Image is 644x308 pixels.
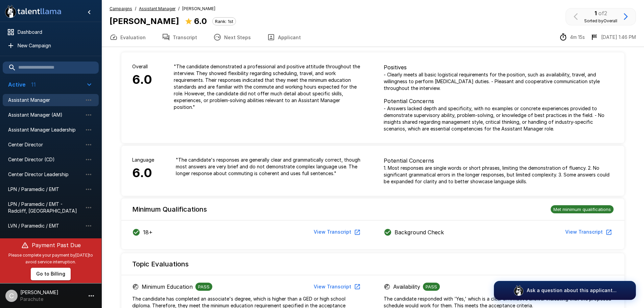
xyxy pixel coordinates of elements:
p: Ask a question about this applicant... [527,287,617,294]
h6: Minimum Qualifications [132,204,207,215]
span: / [178,5,180,12]
p: Potential Concerns [384,97,614,105]
span: PASS [195,284,212,289]
span: Met minimum qualifications [551,207,614,212]
p: 18+ [143,228,153,236]
div: The date and time when the interview was completed [590,33,636,41]
p: Language [132,157,154,163]
b: [PERSON_NAME] [110,16,179,26]
button: Next Steps [205,28,259,47]
span: / [135,5,136,12]
button: Evaluation [101,28,154,47]
b: 1 [595,10,597,17]
button: Applicant [259,28,309,47]
div: The time between starting and completing the interview [559,33,585,41]
p: [DATE] 1:46 PM [601,34,636,41]
h6: 6.0 [132,163,154,183]
b: 6.0 [194,16,207,26]
p: Positives [384,63,614,71]
span: PASS [423,284,440,289]
h6: 6.0 [132,70,152,90]
u: Campaigns [110,6,132,11]
span: of 2 [598,10,607,17]
p: 1. Most responses are single words or short phrases, limiting the demonstration of fluency. 2. No... [384,165,614,185]
p: Potential Concerns [384,157,614,165]
button: View Transcript [563,226,614,238]
button: Transcript [154,28,205,47]
p: Overall [132,63,152,70]
p: Minimum Education [142,283,193,291]
button: View Transcript [311,226,362,238]
p: " The candidate's responses are generally clear and grammatically correct, though most answers ar... [176,157,362,177]
h6: Topic Evaluations [132,259,189,269]
p: 4m 15s [570,34,585,41]
p: - Answers lacked depth and specificity, with no examples or concrete experiences provided to demo... [384,105,614,132]
u: Assistant Manager [139,6,175,11]
button: View Transcript [563,281,614,293]
img: logo_glasses@2x.png [513,285,524,296]
button: Ask a question about this applicant... [494,281,636,300]
span: Sorted by Overall [584,18,617,23]
p: " The candidate demonstrated a professional and positive attitude throughout the interview. They ... [174,63,362,111]
p: - Clearly meets all basic logistical requirements for the position, such as availability, travel,... [384,71,614,92]
button: View Transcript [311,281,362,293]
p: Availability [393,283,420,291]
p: Background Check [395,228,444,236]
span: Rank: 1st [213,19,236,24]
span: [PERSON_NAME] [182,5,215,12]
